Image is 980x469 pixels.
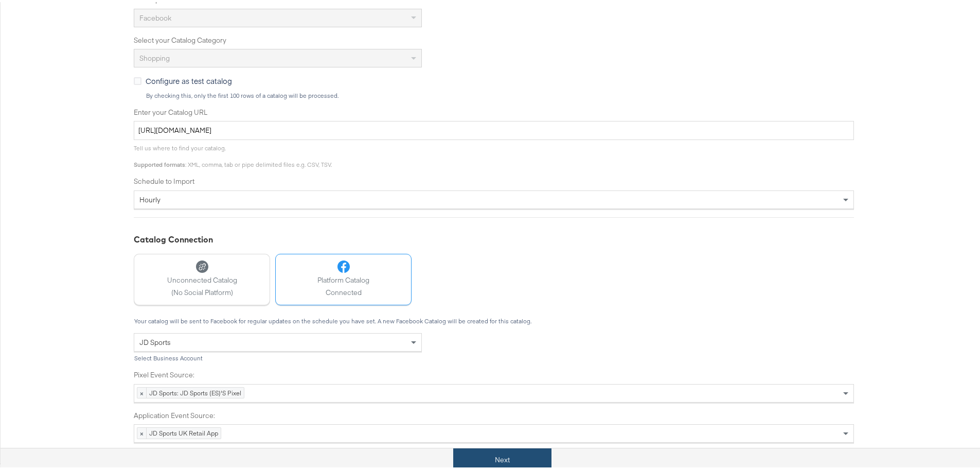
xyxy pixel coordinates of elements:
[146,90,854,97] div: By checking this, only the first 100 rows of a catalog will be processed.
[139,193,161,202] span: hourly
[134,316,854,323] div: Your catalog will be sent to Facebook for regular updates on the schedule you have set. A new Fac...
[134,159,185,166] strong: Supported formats
[167,273,237,283] span: Unconnected Catalog
[139,11,171,21] span: Facebook
[134,368,854,378] label: Pixel Event Source:
[147,426,221,436] span: JD Sports UK retail app
[134,252,270,303] button: Unconnected Catalog(No Social Platform)
[134,106,854,115] label: Enter your Catalog URL
[134,33,854,43] label: Select your Catalog Category
[134,232,854,244] div: Catalog Connection
[134,142,332,166] span: Tell us where to find your catalog. : XML, comma, tab or pipe delimited files e.g. CSV, TSV.
[134,409,854,419] label: Application Event Source:
[147,386,244,396] span: JD Sports: JD Sports (ES)'s Pixel
[137,426,147,436] span: ×
[134,119,854,138] input: Enter Catalog URL, e.g. http://www.example.com/products.xml
[146,74,232,84] span: Configure as test catalog
[275,252,412,303] button: Platform CatalogConnected
[317,273,369,283] span: Platform Catalog
[134,175,854,184] label: Schedule to Import
[317,286,369,296] span: Connected
[137,386,147,396] span: ×
[139,51,170,61] span: Shopping
[167,286,237,296] span: (No Social Platform)
[139,336,171,345] span: JD Sports
[134,353,422,360] div: Select Business Account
